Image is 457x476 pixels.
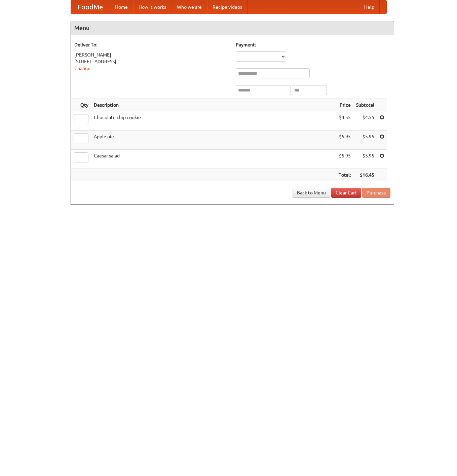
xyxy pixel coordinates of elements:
[110,0,133,14] a: Home
[91,99,336,111] th: Description
[336,99,353,111] th: Price
[236,41,390,48] h5: Payment:
[71,0,110,14] a: FoodMe
[207,0,247,14] a: Recipe videos
[336,169,353,181] th: Total:
[172,0,207,14] a: Who we are
[91,111,336,131] td: Chocolate chip cookie
[336,111,353,131] td: $4.55
[74,41,229,48] h5: Deliver To:
[353,99,377,111] th: Subtotal
[353,150,377,169] td: $5.95
[74,66,90,71] a: Change
[353,131,377,150] td: $5.95
[71,99,91,111] th: Qty
[353,169,377,181] th: $16.45
[91,150,336,169] td: Caesar salad
[74,51,229,58] div: [PERSON_NAME]
[91,131,336,150] td: Apple pie
[353,111,377,131] td: $4.55
[331,188,361,198] a: Clear Cart
[133,0,172,14] a: How it works
[336,150,353,169] td: $5.95
[74,58,229,65] div: [STREET_ADDRESS]
[362,188,390,198] button: Purchase
[293,188,330,198] a: Back to Menu
[71,21,394,35] h4: Menu
[336,131,353,150] td: $5.95
[359,0,380,14] a: Help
